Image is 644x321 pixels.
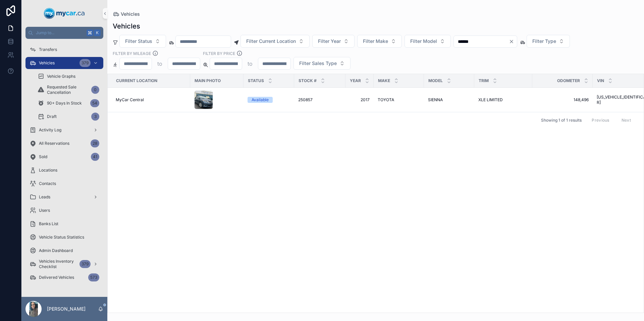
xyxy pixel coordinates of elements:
span: Filter Status [125,38,152,45]
span: Filter Year [318,38,341,45]
label: FILTER BY PRICE [203,50,235,56]
button: Select Button [312,35,355,48]
a: Vehicles [113,11,140,17]
a: SIENNA [428,97,470,103]
p: to [157,60,162,68]
span: Model [428,78,443,83]
a: Contacts [25,178,103,190]
h1: Vehicles [113,21,140,31]
button: Select Button [527,35,570,48]
a: Locations [25,164,103,176]
div: 0 [91,86,99,94]
button: Select Button [357,35,402,48]
a: Vehicles379 [25,57,103,69]
a: All Reservations28 [25,137,103,149]
span: TOYOTA [378,97,394,103]
span: SIENNA [428,97,443,103]
span: Filter Current Location [246,38,296,45]
span: Jump to... [36,30,84,36]
span: Make [378,78,390,83]
span: MyCar Central [116,97,144,103]
a: Sold41 [25,151,103,163]
a: Activity Log [25,124,103,136]
span: Sold [39,154,47,159]
span: Delivered Vehicles [39,275,74,280]
span: XLE LIMITED [478,97,503,103]
a: Transfers [25,44,103,56]
a: 148,496 [536,97,589,103]
p: [PERSON_NAME] [47,306,86,312]
span: Current Location [116,78,157,83]
a: Admin Dashboard [25,245,103,257]
span: Transfers [39,47,57,52]
span: All Reservations [39,141,69,146]
span: Status [248,78,264,83]
span: VIN [597,78,604,83]
span: Admin Dashboard [39,248,73,253]
a: Vehicles Inventory Checklist379 [25,258,103,270]
div: 3 [91,113,99,121]
div: 573 [88,273,99,281]
a: Available [248,97,290,103]
div: 379 [79,260,91,268]
span: Trim [479,78,489,83]
span: Stock # [299,78,317,83]
button: Clear [509,39,517,44]
span: Main Photo [195,78,221,83]
span: 90+ Days In Stock [47,101,82,106]
span: Odometer [557,78,580,83]
span: 250857 [298,97,313,103]
span: Locations [39,168,57,173]
button: Select Button [240,35,310,48]
span: Filter Sales Type [299,60,337,67]
label: Filter By Mileage [113,50,151,56]
span: Activity Log [39,127,61,133]
span: Users [39,208,50,213]
a: Delivered Vehicles573 [25,271,103,283]
span: Contacts [39,181,56,186]
div: scrollable content [21,39,107,292]
span: Vehicles [39,60,55,66]
span: Year [350,78,361,83]
p: to [248,60,253,68]
div: Available [252,97,269,103]
button: Jump to...K [25,27,103,39]
div: 54 [90,99,99,107]
button: Select Button [119,35,166,48]
a: 90+ Days In Stock54 [34,97,103,109]
div: 28 [91,139,99,147]
a: TOYOTA [378,97,420,103]
a: Requested Sale Cancellation0 [34,84,103,96]
span: Showing 1 of 1 results [541,118,582,123]
span: Requested Sale Cancellation [47,84,89,95]
span: Draft [47,114,57,119]
a: Users [25,204,103,216]
a: Vehicle Status Statistics [25,231,103,243]
span: Banks List [39,221,58,227]
span: Filter Type [532,38,556,45]
a: MyCar Central [116,97,186,103]
a: 2017 [350,97,370,103]
a: Banks List [25,218,103,230]
img: App logo [44,8,85,19]
button: Select Button [293,57,351,70]
span: Vehicles [121,11,140,17]
span: K [95,30,100,36]
span: Filter Make [363,38,388,45]
a: 250857 [298,97,341,103]
a: Leads [25,191,103,203]
a: XLE LIMITED [478,97,528,103]
span: Vehicle Graphs [47,74,75,79]
span: Filter Model [410,38,437,45]
div: 41 [91,153,99,161]
button: Select Button [405,35,451,48]
a: Vehicle Graphs [34,70,103,82]
span: Vehicles Inventory Checklist [39,259,77,269]
div: 379 [79,59,91,67]
a: Draft3 [34,111,103,123]
span: Vehicle Status Statistics [39,235,84,240]
span: Leads [39,194,50,200]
